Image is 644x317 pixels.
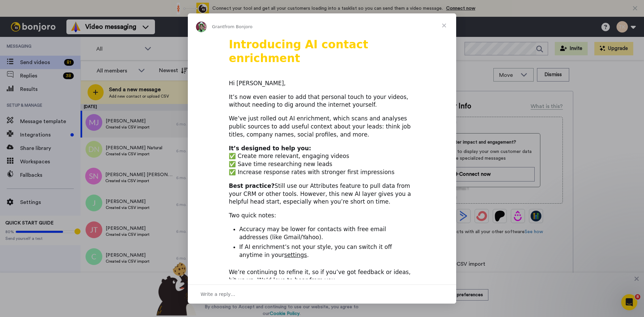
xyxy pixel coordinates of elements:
[229,93,415,109] div: It’s now even easier to add that personal touch to your videos, without needing to dig around the...
[239,243,415,259] li: If AI enrichment’s not your style, you can switch it off anytime in your .
[229,145,311,152] b: It’s designed to help you:
[201,290,235,299] span: Write a reply…
[212,24,224,29] span: Grant
[229,80,415,88] div: Hi [PERSON_NAME],
[188,284,456,304] div: Open conversation and reply
[229,182,274,189] b: Best practice?
[229,145,415,176] div: ✅ Create more relevant, engaging videos ✅ Save time researching new leads ✅ Increase response rat...
[229,182,415,206] div: Still use our Attributes feature to pull data from your CRM or other tools. However, this new AI ...
[229,268,415,284] div: We’re continuing to refine it, so if you’ve got feedback or ideas, hit us up. We’d love to hear f...
[229,38,368,65] b: Introducing AI contact enrichment
[224,24,253,29] span: from Bonjoro
[432,13,456,38] span: Close
[196,21,207,32] img: Profile image for Grant
[229,115,415,139] div: We’ve just rolled out AI enrichment, which scans and analyses public sources to add useful contex...
[239,225,415,242] li: Accuracy may be lower for contacts with free email addresses (like Gmail/Yahoo).
[229,212,415,220] div: Two quick notes:
[284,252,307,258] a: settings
